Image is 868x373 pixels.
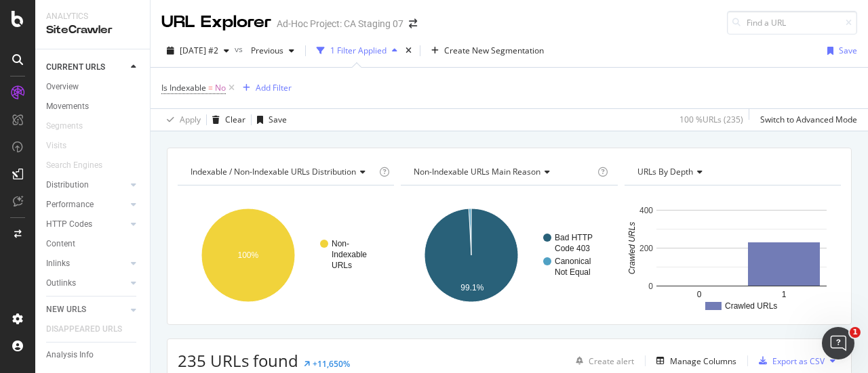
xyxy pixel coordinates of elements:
div: Add Filter [256,82,292,93]
div: Distribution [46,178,89,192]
div: +11,650% [313,358,350,370]
span: Non-Indexable URLs Main Reason [414,166,540,177]
text: 0 [648,282,653,291]
iframe: Intercom live chat [822,327,854,359]
a: Outlinks [46,276,127,290]
span: vs [235,43,245,55]
span: Previous [245,45,283,56]
div: 1 Filter Applied [330,45,387,56]
a: Overview [46,80,140,94]
text: 99.1% [461,283,484,292]
div: Manage Columns [670,355,736,367]
button: Previous [245,40,300,62]
text: URLs [332,261,352,270]
div: Export as CSV [772,355,825,367]
div: Inlinks [46,257,70,271]
a: HTTP Codes [46,217,127,232]
span: = [208,82,213,93]
button: Apply [161,109,201,131]
a: Content [46,237,140,251]
text: 400 [639,206,653,215]
a: Search Engines [46,158,116,173]
a: DISAPPEARED URLS [46,322,136,336]
svg: A chart. [625,196,837,314]
span: URLs by Depth [637,166,693,177]
text: Crawled URLs [725,301,777,311]
a: Movements [46,100,140,114]
a: Distribution [46,178,127,192]
div: Analysis Info [46,348,94,362]
span: No [215,79,226,97]
div: URL Explorer [161,11,271,34]
div: DISAPPEARED URLS [46,322,122,336]
div: 100 % URLs ( 235 ) [679,114,743,125]
a: Segments [46,119,96,133]
div: Create alert [589,355,634,367]
button: Add Filter [237,80,292,96]
button: Save [252,109,287,131]
a: Performance [46,198,127,212]
h4: URLs by Depth [635,161,829,183]
text: Bad HTTP [555,233,593,242]
button: Create New Segmentation [426,40,549,62]
div: Apply [180,114,201,125]
button: Export as CSV [753,350,825,372]
h4: Indexable / Non-Indexable URLs Distribution [188,161,376,183]
button: Clear [207,109,245,131]
a: Analysis Info [46,348,140,362]
div: Segments [46,119,83,133]
span: 2025 Oct. 2nd #2 [180,45,218,56]
a: NEW URLS [46,303,127,317]
div: Clear [225,114,245,125]
span: 1 [850,327,861,338]
a: CURRENT URLS [46,60,127,74]
button: Manage Columns [651,353,736,369]
div: Movements [46,100,89,114]
span: Is Indexable [161,82,206,93]
button: Switch to Advanced Mode [755,109,857,131]
button: Create alert [570,350,634,372]
div: Ad-Hoc Project: CA Staging 07 [277,17,403,30]
div: Search Engines [46,158,102,173]
text: Code 403 [555,244,590,253]
div: NEW URLS [46,303,86,317]
input: Find a URL [727,11,857,35]
text: Not Equal [555,267,591,277]
div: SiteCrawler [46,22,139,38]
div: Performance [46,198,94,212]
a: Visits [46,139,80,153]
div: Visits [46,139,66,153]
div: Switch to Advanced Mode [760,114,857,125]
span: Create New Segmentation [444,45,544,56]
div: times [403,44,414,58]
text: 100% [238,250,259,260]
span: 235 URLs found [178,349,298,372]
h4: Non-Indexable URLs Main Reason [411,161,594,183]
button: 1 Filter Applied [311,40,403,62]
text: 200 [639,244,653,253]
div: HTTP Codes [46,217,92,232]
text: 1 [781,290,786,299]
button: Save [822,40,857,62]
svg: A chart. [401,196,614,314]
text: Canonical [555,257,591,266]
div: Overview [46,80,79,94]
text: Non- [332,239,349,248]
button: [DATE] #2 [161,40,235,62]
div: Save [839,45,857,56]
svg: A chart. [178,196,391,314]
div: arrow-right-arrow-left [409,19,417,28]
div: Outlinks [46,276,76,290]
div: CURRENT URLS [46,60,105,74]
a: Inlinks [46,257,127,271]
text: 0 [696,290,701,299]
text: Indexable [332,250,367,259]
div: Content [46,237,75,251]
div: Save [269,114,287,125]
text: Crawled URLs [627,222,637,274]
span: Indexable / Non-Indexable URLs distribution [191,166,356,177]
div: Analytics [46,11,139,22]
